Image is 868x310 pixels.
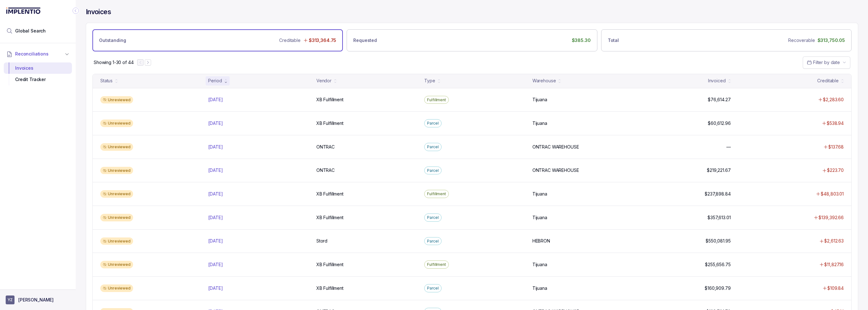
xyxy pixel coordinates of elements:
p: [DATE] [208,120,223,126]
p: $237,898.84 [705,191,730,197]
div: Warehouse [532,78,556,84]
button: User initials[PERSON_NAME] [6,295,70,304]
div: Unreviewed [100,261,133,268]
div: Creditable [817,78,839,84]
p: $76,614.27 [708,97,731,103]
p: $60,612.96 [708,120,731,126]
p: $2,612.63 [824,238,844,244]
p: [DATE] [208,214,223,221]
div: Invoiced [708,78,726,84]
p: [DATE] [208,261,223,268]
p: $357,613.01 [707,214,730,221]
p: Tijuana [532,261,547,268]
p: Fulfillment [427,191,446,197]
span: Reconciliations [15,51,49,57]
div: Credit Tracker [9,74,67,85]
div: Vendor [316,78,331,84]
p: Stord [316,238,327,244]
button: Next Page [145,59,151,66]
p: Fulfillment [427,261,446,268]
p: $137.68 [828,144,844,150]
div: Collapse Icon [72,7,79,15]
div: Type [424,78,435,84]
p: Tijuana [532,285,547,291]
p: $538.94 [827,120,844,126]
div: Status [100,78,113,84]
p: $11,827.16 [824,261,844,268]
p: — [726,144,731,150]
p: $255,656.75 [705,261,730,268]
p: $313,750.05 [818,37,845,44]
p: $313,364.75 [309,37,336,44]
p: Creditable [279,37,301,44]
p: Parcel [427,144,438,150]
span: Global Search [15,28,46,34]
p: Recoverable [788,37,815,44]
p: $550,081.95 [706,238,730,244]
p: XB Fulfillment [316,97,343,103]
p: Tijuana [532,97,547,103]
p: [DATE] [208,238,223,244]
p: [DATE] [208,285,223,291]
button: Date Range Picker [803,56,850,68]
p: Parcel [427,120,438,126]
div: Period [208,78,222,84]
p: [DATE] [208,144,223,150]
div: Unreviewed [100,190,133,198]
p: XB Fulfillment [316,191,343,197]
p: XB Fulfillment [316,120,343,126]
p: Tijuana [532,191,547,197]
p: Tijuana [532,120,547,126]
div: Invoices [9,62,67,74]
p: Requested [353,37,377,44]
p: $219,221.67 [707,167,730,173]
h4: Invoices [86,8,111,16]
div: Unreviewed [100,96,133,104]
p: Parcel [427,285,438,291]
p: XB Fulfillment [316,285,343,291]
div: Unreviewed [100,143,133,151]
div: Unreviewed [100,167,133,174]
p: Fulfillment [427,97,446,103]
div: Unreviewed [100,237,133,245]
p: Showing 1-30 of 44 [94,59,133,66]
p: [DATE] [208,167,223,173]
p: $48,803.01 [821,191,844,197]
p: $109.84 [827,285,844,291]
p: ONTRAC [316,167,335,173]
div: Unreviewed [100,284,133,292]
button: Reconciliations [4,47,72,61]
p: $2,283.60 [823,97,844,103]
div: Reconciliations [4,61,72,87]
p: $223.70 [827,167,844,173]
p: XB Fulfillment [316,214,343,221]
p: Total [608,37,619,44]
p: XB Fulfillment [316,261,343,268]
span: Filter by date [813,60,840,65]
p: [DATE] [208,97,223,103]
p: $160,909.79 [705,285,730,291]
p: $385.30 [572,37,591,44]
p: ONTRAC WAREHOUSE [532,167,579,173]
p: Parcel [427,214,438,221]
div: Remaining page entries [94,59,133,66]
p: ONTRAC WAREHOUSE [532,144,579,150]
p: HEBRON [532,238,550,244]
p: Parcel [427,238,438,244]
p: Tijuana [532,214,547,221]
p: [DATE] [208,191,223,197]
div: Unreviewed [100,120,133,127]
p: $139,392.66 [818,214,843,221]
p: [PERSON_NAME] [18,297,54,303]
p: Parcel [427,167,438,174]
p: ONTRAC [316,144,335,150]
span: User initials [6,295,15,304]
search: Date Range Picker [807,59,840,66]
p: Outstanding [99,37,126,44]
div: Unreviewed [100,214,133,221]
